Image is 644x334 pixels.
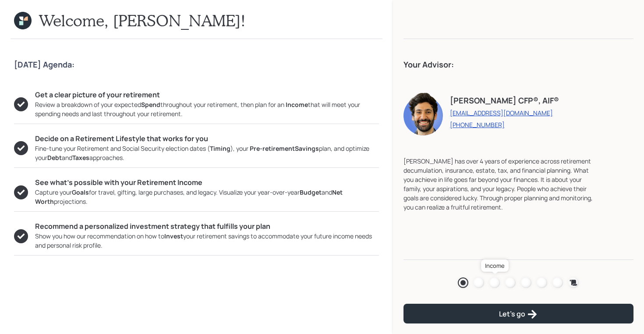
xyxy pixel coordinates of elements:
[35,100,379,118] div: Review a breakdown of your expected throughout your retirement, then plan for an that will meet y...
[141,100,160,109] b: Spend
[164,232,183,240] b: Invest
[35,91,379,99] h5: Get a clear picture of your retirement
[35,188,379,206] div: Capture your for travel, gifting, large purchases, and legacy. Visualize your year-over-year and ...
[35,222,379,231] h5: Recommend a personalized investment strategy that fulfills your plan
[450,121,559,129] a: [PHONE_NUMBER]
[450,109,559,117] a: [EMAIL_ADDRESS][DOMAIN_NAME]
[47,153,62,162] b: Debt
[210,144,230,153] b: Timing
[72,153,89,162] b: Taxes
[14,60,379,70] h4: [DATE] Agenda:
[35,135,379,143] h5: Decide on a Retirement Lifestyle that works for you
[403,60,633,70] h4: Your Advisor:
[403,156,598,212] div: [PERSON_NAME] has over 4 years of experience across retirement decumulation, insurance, estate, t...
[250,144,295,153] b: Pre-retirement
[450,96,559,106] h4: [PERSON_NAME] CFP®, AIF®
[499,309,538,320] div: Let's go
[403,304,633,323] button: Let's go
[35,231,379,250] div: Show you how our recommendation on how to your retirement savings to accommodate your future inco...
[403,92,443,135] img: eric-schwartz-headshot.png
[295,144,319,153] b: Savings
[39,11,246,30] h1: Welcome, [PERSON_NAME]!
[35,144,379,162] div: Fine-tune your Retirement and Social Security election dates ( ), your plan, and optimize your an...
[300,188,322,196] b: Budget
[35,178,379,187] h5: See what’s possible with your Retirement Income
[286,100,308,109] b: Income
[35,188,343,206] b: Net Worth
[72,188,89,196] b: Goals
